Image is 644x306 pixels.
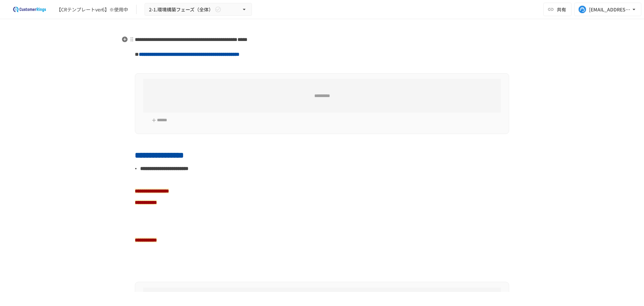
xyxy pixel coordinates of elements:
[589,5,631,14] div: [EMAIL_ADDRESS][DOMAIN_NAME]
[574,3,641,16] button: [EMAIL_ADDRESS][DOMAIN_NAME]
[543,3,572,16] button: 共有
[557,6,566,13] span: 共有
[149,5,213,14] span: 2-1.環境構築フェーズ（全体）
[56,6,128,13] div: 【CRテンプレートver6】※使用中
[145,3,252,16] button: 2-1.環境構築フェーズ（全体）
[8,4,51,15] img: 2eEvPB0nRDFhy0583kMjGN2Zv6C2P7ZKCFl8C3CzR0M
